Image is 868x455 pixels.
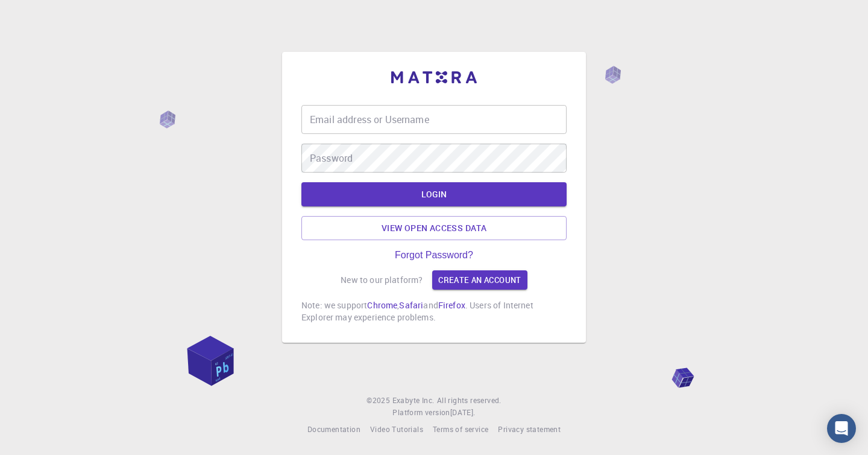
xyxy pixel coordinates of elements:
span: Documentation [307,424,360,434]
a: Terms of service [433,424,488,436]
a: Create an account [432,270,527,290]
span: [DATE] . [450,407,476,417]
a: [DATE]. [450,407,476,419]
a: Chrome [367,299,397,311]
a: Exabyte Inc. [392,395,435,407]
div: Open Intercom Messenger [827,414,856,443]
span: Platform version [392,407,450,419]
a: View open access data [301,216,567,240]
a: Privacy statement [498,424,561,436]
button: LOGIN [301,182,567,206]
span: All rights reserved. [437,395,502,407]
a: Forgot Password? [395,250,473,261]
p: New to our platform? [341,274,423,286]
a: Documentation [307,424,360,436]
a: Firefox [438,299,465,311]
span: Video Tutorials [370,424,423,434]
span: Exabyte Inc. [392,395,435,405]
span: Terms of service [433,424,488,434]
a: Safari [399,299,423,311]
a: Video Tutorials [370,424,423,436]
span: Privacy statement [498,424,561,434]
span: © 2025 [366,395,392,407]
p: Note: we support , and . Users of Internet Explorer may experience problems. [301,299,567,323]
